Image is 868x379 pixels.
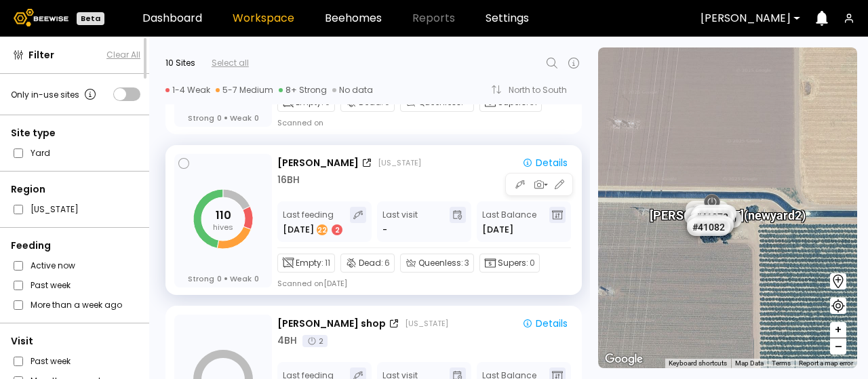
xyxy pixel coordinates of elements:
span: 0 [254,113,259,123]
div: # 41059 [687,214,730,231]
label: Active now [31,258,75,273]
div: [PERSON_NAME] [277,156,359,170]
div: Only in-use sites [11,86,98,102]
div: # 41082 [687,218,730,235]
a: Report a map error [799,359,853,367]
span: 0 [254,274,259,283]
div: 1-4 Weak [165,85,210,96]
span: 0 [217,113,222,123]
span: Reports [412,13,455,24]
a: Open this area in Google Maps (opens a new window) [601,351,646,368]
label: Past week [31,278,71,292]
div: Supers: [479,254,540,273]
tspan: 110 [216,207,231,223]
div: 8+ Strong [279,85,327,96]
a: Terms (opens in new tab) [772,359,791,367]
div: 10 Sites [165,57,195,69]
span: 0 [530,257,535,269]
span: 6 [384,257,390,269]
a: Settings [486,13,529,24]
div: - [382,223,387,237]
span: [DATE] [482,223,513,237]
div: Feeding [11,239,140,253]
div: Details [522,157,568,169]
div: [US_STATE] [378,157,421,168]
div: Beta [77,12,104,25]
div: 4 BH [277,334,297,348]
label: Yard [31,146,50,160]
tspan: hives [213,222,233,233]
div: [DATE] [283,223,344,237]
img: Google [601,351,646,368]
span: Filter [28,48,54,62]
div: Last Balance [482,207,536,237]
button: Map Data [735,359,764,368]
div: Scanned on [277,117,323,128]
a: Workspace [233,13,294,24]
div: [PERSON_NAME] (new yard 2) [650,193,806,222]
div: 16 BH [277,173,300,187]
div: Queenless: [400,254,474,273]
button: Keyboard shortcuts [669,359,727,368]
div: Strong Weak [188,274,259,283]
span: – [835,338,842,355]
span: 3 [465,257,469,269]
div: Scanned on [DATE] [277,278,347,289]
a: Beehomes [325,13,382,24]
div: [PERSON_NAME] shop [277,317,386,331]
button: Details [517,316,573,331]
div: Dead: [340,254,395,273]
span: 11 [325,257,330,269]
div: # 41057 [684,207,728,224]
button: + [830,322,846,338]
div: Empty: [277,254,335,273]
div: Site type [11,126,140,140]
div: Select all [212,57,249,69]
button: Details [517,155,573,170]
div: 22 [317,224,328,235]
label: [US_STATE] [31,202,79,216]
button: – [830,338,846,355]
div: 2 [302,335,328,347]
label: More than a week ago [31,298,122,312]
label: Past week [31,354,71,368]
div: 2 [332,224,342,235]
span: 0 [217,274,222,283]
div: Last visit [382,207,418,237]
div: Last feeding [283,207,344,237]
button: Clear All [106,49,140,61]
span: + [834,321,842,338]
div: Details [522,317,568,330]
div: # 41072 [690,208,734,226]
div: No data [332,85,373,96]
div: [US_STATE] [405,318,448,329]
div: Strong Weak [188,113,259,123]
div: # 41108 [693,205,736,222]
div: 5-7 Medium [216,85,273,96]
img: Beewise logo [14,9,68,26]
div: Region [11,182,140,197]
a: Dashboard [142,13,202,24]
div: # 41075 [690,216,734,233]
div: North to South [509,86,576,94]
div: Visit [11,334,140,348]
